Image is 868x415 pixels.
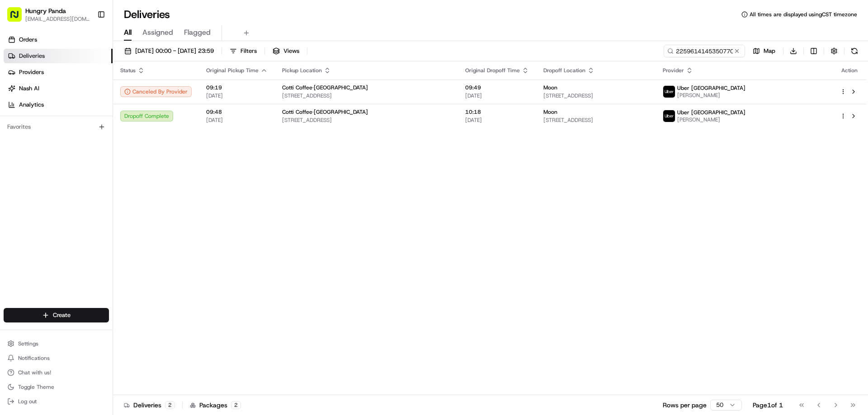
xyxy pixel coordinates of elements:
[25,6,66,15] button: Hungry Panda
[206,92,268,99] span: [DATE]
[206,67,259,74] span: Original Pickup Time
[206,117,268,124] span: [DATE]
[120,86,192,97] button: Canceled By Provider
[465,92,529,99] span: [DATE]
[677,109,745,116] span: Uber [GEOGRAPHIC_DATA]
[120,67,136,74] span: Status
[543,117,648,124] span: [STREET_ADDRESS]
[165,401,175,409] div: 2
[18,398,37,405] span: Log out
[663,86,675,98] img: uber-new-logo.jpeg
[18,369,51,376] span: Chat with us!
[120,45,218,57] button: [DATE] 00:00 - [DATE] 23:59
[4,381,109,393] button: Toggle Theme
[543,108,557,116] span: Moon
[4,308,109,322] button: Create
[677,92,745,99] span: [PERSON_NAME]
[749,45,779,57] button: Map
[4,395,109,408] button: Log out
[465,108,529,116] span: 10:18
[664,45,745,57] input: Type to search
[283,47,299,55] span: Views
[750,11,857,18] span: All times are displayed using CST timezone
[142,27,173,38] span: Assigned
[465,117,529,124] span: [DATE]
[543,84,557,91] span: Moon
[282,92,451,99] span: [STREET_ADDRESS]
[663,401,707,410] p: Rows per page
[25,15,90,23] button: [EMAIL_ADDRESS][DOMAIN_NAME]
[663,67,684,74] span: Provider
[4,337,109,350] button: Settings
[19,84,39,93] span: Nash AI
[19,101,44,109] span: Analytics
[282,67,322,74] span: Pickup Location
[4,366,109,379] button: Chat with us!
[124,7,170,22] h1: Deliveries
[18,340,38,347] span: Settings
[19,52,45,60] span: Deliveries
[18,383,54,391] span: Toggle Theme
[663,110,675,122] img: uber-new-logo.jpeg
[4,98,113,112] a: Analytics
[19,36,37,44] span: Orders
[764,47,775,55] span: Map
[206,84,268,91] span: 09:19
[231,401,241,409] div: 2
[543,67,585,74] span: Dropoff Location
[269,45,303,57] button: Views
[135,47,214,55] span: [DATE] 00:00 - [DATE] 23:59
[753,401,783,410] div: Page 1 of 1
[840,67,859,74] div: Action
[184,27,211,38] span: Flagged
[124,401,175,410] div: Deliveries
[53,311,71,319] span: Create
[4,49,113,63] a: Deliveries
[4,352,109,364] button: Notifications
[19,68,44,76] span: Providers
[282,117,451,124] span: [STREET_ADDRESS]
[282,108,368,116] span: Cotti Coffee·[GEOGRAPHIC_DATA]
[4,120,109,134] div: Favorites
[18,354,50,362] span: Notifications
[465,67,520,74] span: Original Dropoff Time
[206,108,268,116] span: 09:48
[226,45,261,57] button: Filters
[124,27,132,38] span: All
[241,47,257,55] span: Filters
[190,401,241,410] div: Packages
[543,92,648,99] span: [STREET_ADDRESS]
[677,84,745,92] span: Uber [GEOGRAPHIC_DATA]
[848,45,861,57] button: Refresh
[465,84,529,91] span: 09:49
[677,116,745,123] span: [PERSON_NAME]
[4,4,94,25] button: Hungry Panda[EMAIL_ADDRESS][DOMAIN_NAME]
[282,84,368,91] span: Cotti Coffee·[GEOGRAPHIC_DATA]
[4,81,113,96] a: Nash AI
[4,65,113,79] a: Providers
[4,33,113,47] a: Orders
